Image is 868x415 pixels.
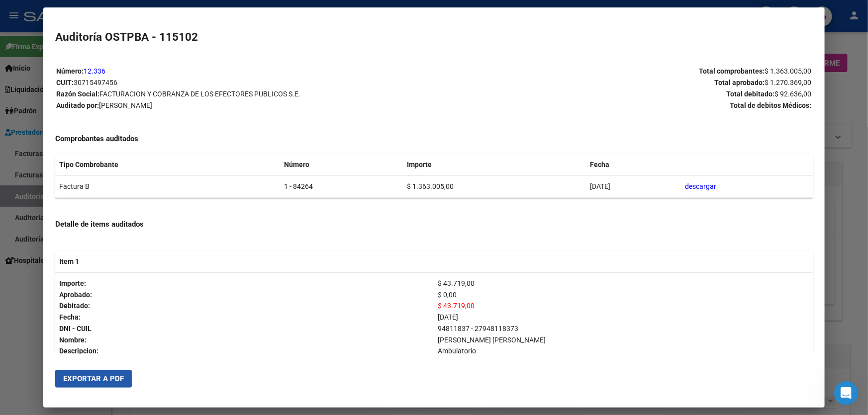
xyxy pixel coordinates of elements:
p: Razón Social: [56,88,433,100]
a: 12.336 [84,67,105,75]
p: $ 0,00 [438,289,809,301]
p: Debitado: [59,300,430,312]
th: Tipo Combrobante [55,154,280,175]
th: Importe [403,154,586,175]
p: Descripcion: [59,345,430,357]
p: Número: [56,66,433,77]
p: [DATE] [438,312,809,323]
td: [DATE] [586,176,681,198]
p: Aprobado: [59,289,430,301]
th: Fecha [586,154,681,175]
h2: Auditoría OSTPBA - 115102 [55,29,813,46]
span: 30715497456 [74,79,117,86]
p: Importe: [59,278,430,289]
th: Número [280,154,403,175]
span: $ 1.363.005,00 [765,67,812,75]
span: $ 1.270.369,00 [765,79,812,86]
p: CUIT: [56,77,433,88]
p: $ 43.719,00 [438,278,809,289]
p: Total debitado: [435,88,812,100]
p: DNI - CUIL Nombre: [59,323,430,346]
td: 1 - 84264 [280,176,403,198]
p: Auditado por: [56,100,433,111]
span: $ 43.719,00 [438,302,475,310]
span: Exportar a PDF [63,374,124,383]
span: FACTURACION Y COBRANZA DE LOS EFECTORES PUBLICOS S.E. [99,90,300,98]
p: Total comprobantes: [435,66,812,77]
p: Ambulatorio [438,345,809,357]
p: 94811837 - 27948118373 [PERSON_NAME] [PERSON_NAME] [438,323,809,346]
iframe: Intercom live chat [834,381,858,405]
p: Total de debitos Médicos: [435,100,812,111]
p: Total aprobado: [435,77,812,88]
span: $ 92.636,00 [775,90,812,98]
td: $ 1.363.005,00 [403,176,586,198]
span: [PERSON_NAME] [99,101,152,109]
h4: Comprobantes auditados [55,133,813,145]
p: Fecha: [59,312,430,323]
button: Exportar a PDF [55,370,132,388]
h4: Detalle de items auditados [55,219,813,230]
td: Factura B [55,176,280,198]
a: descargar [685,182,716,190]
strong: Item 1 [59,257,79,265]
